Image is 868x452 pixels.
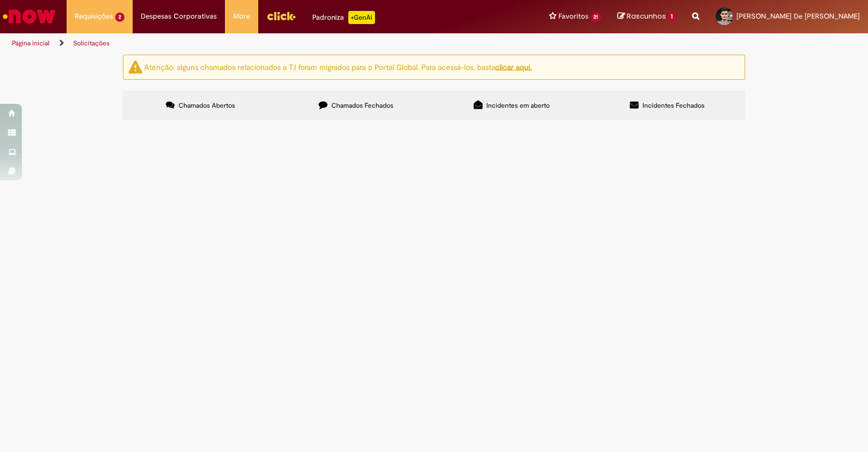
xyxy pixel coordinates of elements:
[617,11,676,22] a: Rascunhos
[591,13,602,22] span: 21
[643,101,705,110] span: Incidentes Fechados
[144,62,532,72] ng-bind-html: Atenção: alguns chamados relacionados a T.I foram migrados para o Portal Global. Para acessá-los,...
[73,39,110,48] a: Solicitações
[75,11,113,22] span: Requisições
[627,11,666,21] span: Rascunhos
[12,39,50,48] a: Página inicial
[736,11,860,21] span: [PERSON_NAME] De [PERSON_NAME]
[312,11,375,24] div: Padroniza
[266,8,296,24] img: click_logo_yellow_360x200.png
[1,5,57,27] img: ServiceNow
[233,11,250,22] span: More
[495,62,532,72] a: clicar aqui.
[486,101,550,110] span: Incidentes em aberto
[331,101,394,110] span: Chamados Fechados
[179,101,235,110] span: Chamados Abertos
[8,33,570,54] ul: Trilhas de página
[348,11,375,24] p: +GenAi
[115,13,124,22] span: 2
[141,11,217,22] span: Despesas Corporativas
[558,11,588,22] span: Favoritos
[668,12,676,22] span: 1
